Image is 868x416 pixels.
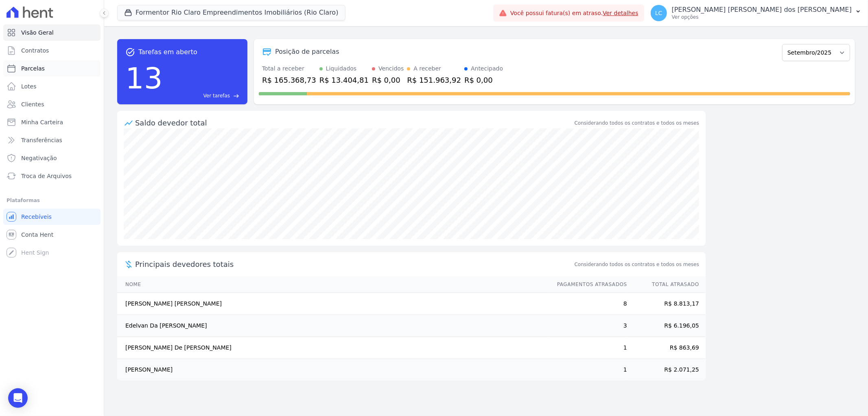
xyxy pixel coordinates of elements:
[3,132,101,148] a: Transferências
[627,337,706,359] td: R$ 863,69
[21,29,54,37] span: Visão Geral
[8,388,28,408] div: Open Intercom Messenger
[549,276,627,293] th: Pagamentos Atrasados
[135,117,573,128] div: Saldo devedor total
[3,227,101,243] a: Conta Hent
[138,47,197,57] span: Tarefas em aberto
[672,6,852,14] p: [PERSON_NAME] [PERSON_NAME] dos [PERSON_NAME]
[627,293,706,315] td: R$ 8.813,17
[627,315,706,337] td: R$ 6.196,05
[471,64,503,73] div: Antecipado
[3,114,101,130] a: Minha Carteira
[627,359,706,381] td: R$ 2.071,25
[117,359,549,381] td: [PERSON_NAME]
[326,64,357,73] div: Liquidados
[413,64,441,73] div: A receber
[125,57,163,99] div: 13
[510,9,638,18] span: Você possui fatura(s) em atraso.
[3,168,101,184] a: Troca de Arquivos
[575,119,699,127] div: Considerando todos os contratos e todos os meses
[21,172,72,180] span: Troca de Arquivos
[21,100,44,108] span: Clientes
[262,64,316,73] div: Total a receber
[575,261,699,268] span: Considerando todos os contratos e todos os meses
[464,75,503,86] div: R$ 0,00
[117,315,549,337] td: Edelvan Da [PERSON_NAME]
[378,64,404,73] div: Vencidos
[21,231,53,239] span: Conta Hent
[125,47,135,57] span: task_alt
[549,337,627,359] td: 1
[262,75,316,86] div: R$ 165.368,73
[549,359,627,381] td: 1
[166,92,239,99] a: Ver tarefas east
[203,92,230,99] span: Ver tarefas
[407,75,461,86] div: R$ 151.963,92
[549,315,627,337] td: 3
[372,75,404,86] div: R$ 0,00
[117,337,549,359] td: [PERSON_NAME] De [PERSON_NAME]
[3,24,101,41] a: Visão Geral
[3,60,101,77] a: Parcelas
[3,209,101,225] a: Recebíveis
[135,259,573,270] span: Principais devedores totais
[319,75,369,86] div: R$ 13.404,81
[21,213,52,221] span: Recebíveis
[275,47,339,57] div: Posição de parcelas
[21,46,49,55] span: Contratos
[644,2,868,24] button: LC [PERSON_NAME] [PERSON_NAME] dos [PERSON_NAME] Ver opções
[3,42,101,59] a: Contratos
[117,5,345,20] button: Formentor Rio Claro Empreendimentos Imobiliários (Rio Claro)
[3,150,101,166] a: Negativação
[672,14,852,20] p: Ver opções
[21,118,63,126] span: Minha Carteira
[117,276,549,293] th: Nome
[3,96,101,112] a: Clientes
[3,78,101,95] a: Lotes
[7,196,97,205] div: Plataformas
[627,276,706,293] th: Total Atrasado
[549,293,627,315] td: 8
[117,293,549,315] td: [PERSON_NAME] [PERSON_NAME]
[21,82,37,90] span: Lotes
[21,136,62,144] span: Transferências
[603,10,638,16] a: Ver detalhes
[21,64,45,73] span: Parcelas
[21,154,57,162] span: Negativação
[233,93,239,99] span: east
[655,10,662,16] span: LC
